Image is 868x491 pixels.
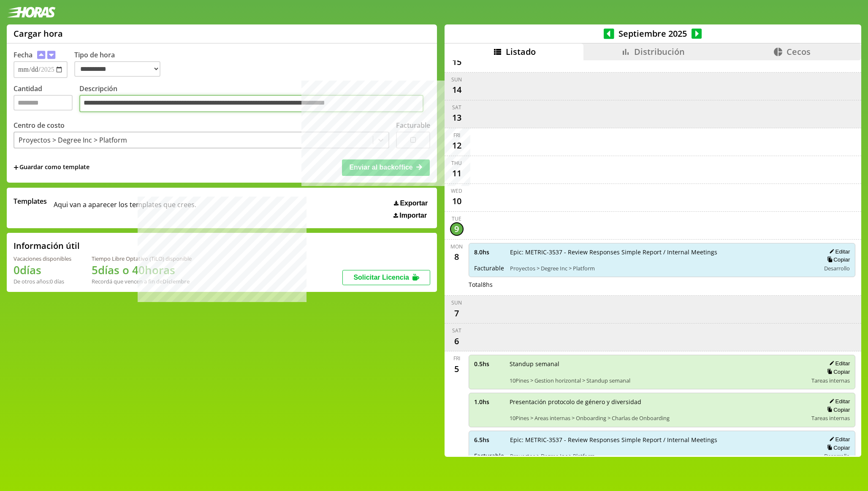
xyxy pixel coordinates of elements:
span: Desarrollo [824,264,850,272]
span: Listado [506,46,536,57]
div: Sun [451,76,462,83]
h1: 5 días o 40 horas [92,262,192,278]
h2: Información útil [14,240,80,251]
span: 0.5 hs [474,360,504,368]
button: Solicitar Licencia [342,270,430,285]
div: De otros años: 0 días [14,278,71,285]
div: Tue [452,215,461,222]
span: Desarrollo [824,452,850,460]
div: 7 [450,306,464,320]
span: Septiembre 2025 [614,28,692,39]
div: scrollable content [445,60,861,456]
div: Sat [452,327,461,334]
img: logotipo [7,7,56,18]
span: 10Pines > Areas internas > Onboarding > Charlas de Onboarding [510,414,806,422]
span: Templates [14,197,47,206]
div: Total 8 hs [469,281,856,289]
label: Cantidad [14,84,79,115]
span: Standup semanal [510,360,806,368]
span: Importar [399,212,427,219]
span: Epic: METRIC-3537 - Review Responses Simple Report / Internal Meetings [510,436,815,444]
span: Facturable [474,264,504,272]
input: Cantidad [14,95,73,111]
div: 11 [450,167,464,180]
span: 6.5 hs [474,436,504,444]
b: Diciembre [163,278,190,285]
button: Copiar [825,256,850,263]
span: Presentación protocolo de género y diversidad [510,398,806,406]
label: Fecha [14,50,33,59]
button: Copiar [825,368,850,375]
button: Editar [827,248,850,255]
div: Recordá que vencen a fin de [92,278,192,285]
button: Copiar [825,444,850,451]
button: Editar [827,398,850,405]
span: 10Pines > Gestion horizontal > Standup semanal [510,377,806,384]
button: Copiar [825,406,850,413]
button: Exportar [391,199,430,208]
div: 13 [450,111,464,124]
div: 15 [450,55,464,69]
div: Mon [450,243,463,250]
div: 9 [450,222,464,236]
span: Proyectos > Degree Inc > Platform [510,264,815,272]
span: Exportar [400,200,428,207]
span: Proyectos > Degree Inc > Platform [510,452,815,460]
select: Tipo de hora [74,61,160,77]
div: Vacaciones disponibles [14,255,71,262]
div: Thu [451,159,462,167]
div: Wed [451,187,462,194]
div: 5 [450,362,464,375]
label: Facturable [396,121,430,130]
div: 14 [450,83,464,97]
button: Editar [827,436,850,443]
button: Editar [827,360,850,367]
div: Sat [452,104,461,111]
label: Centro de costo [14,121,65,130]
span: Tareas internas [811,414,850,422]
div: Fri [453,132,460,139]
label: Descripción [79,84,430,115]
div: 6 [450,334,464,348]
span: +Guardar como template [14,163,90,172]
span: Facturable [474,452,504,460]
div: 8 [450,250,464,264]
label: Tipo de hora [74,50,167,78]
div: Proyectos > Degree Inc > Platform [19,135,127,145]
span: 1.0 hs [474,398,504,406]
span: Distribución [634,46,685,57]
div: Sun [451,299,462,306]
span: Tareas internas [811,377,850,384]
span: Aqui van a aparecer los templates que crees. [54,197,196,219]
div: 12 [450,139,464,152]
span: 8.0 hs [474,248,504,256]
div: 10 [450,194,464,208]
h1: Cargar hora [14,28,63,39]
span: Solicitar Licencia [353,274,409,281]
h1: 0 días [14,262,71,278]
button: Enviar al backoffice [342,159,430,175]
div: Tiempo Libre Optativo (TiLO) disponible [92,255,192,262]
span: Enviar al backoffice [349,164,412,171]
span: Epic: METRIC-3537 - Review Responses Simple Report / Internal Meetings [510,248,815,256]
span: + [14,163,19,172]
span: Cecos [787,46,811,57]
div: Fri [453,355,460,362]
textarea: Descripción [79,95,423,113]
